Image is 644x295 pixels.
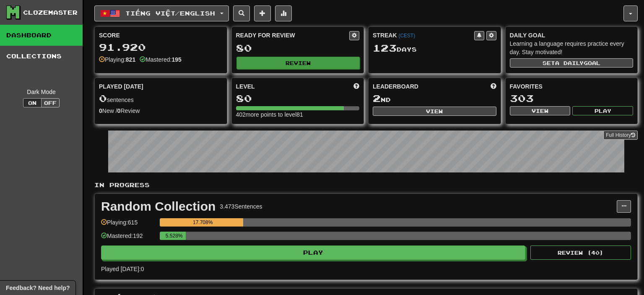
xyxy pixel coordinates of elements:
[373,107,496,116] button: View
[373,43,496,54] div: Day s
[373,31,474,39] div: Streak
[254,5,271,21] button: Add sentence to collection
[510,106,571,115] button: View
[510,93,634,104] div: 303
[275,5,292,21] button: More stats
[236,43,360,53] div: 80
[101,266,144,272] span: Played [DATE]: 0
[94,181,638,189] p: In Progress
[101,218,156,232] div: Playing: 615
[572,106,633,115] button: Play
[99,42,223,52] div: 91.920
[510,82,634,91] div: Favorites
[126,56,135,63] strong: 821
[171,56,181,63] strong: 195
[510,31,634,39] div: Daily Goal
[530,245,631,260] button: Review (40)
[233,5,250,21] button: Search sentences
[23,8,78,17] div: Clozemaster
[236,110,360,119] div: 402 more points to level 81
[373,82,418,91] span: Leaderboard
[101,232,156,245] div: Mastered: 192
[99,92,107,104] span: 0
[162,232,186,240] div: 5.528%
[101,245,525,260] button: Play
[41,98,60,107] button: Off
[603,131,638,140] a: Full History
[125,10,215,17] span: Tiếng Việt / English
[99,107,223,115] div: New / Review
[373,92,381,104] span: 2
[94,5,229,21] button: Tiếng Việt/English
[99,93,223,104] div: sentences
[6,284,70,292] span: Open feedback widget
[510,58,634,68] button: Seta dailygoal
[99,55,135,64] div: Playing:
[140,55,182,64] div: Mastered:
[555,60,584,66] span: a daily
[23,98,42,107] button: On
[373,93,496,104] div: nd
[236,82,255,91] span: Level
[99,107,102,114] strong: 0
[236,93,360,104] div: 80
[398,33,415,39] a: (CEST)
[117,107,121,114] strong: 0
[236,31,350,39] div: Ready for Review
[101,200,216,213] div: Random Collection
[491,82,496,91] span: This week in points, UTC
[6,88,76,96] div: Dark Mode
[353,82,359,91] span: Score more points to level up
[99,82,143,91] span: Played [DATE]
[510,39,634,56] div: Learning a language requires practice every day. Stay motivated!
[99,31,223,39] div: Score
[220,202,262,211] div: 3.473 Sentences
[373,42,397,54] span: 123
[162,218,243,227] div: 17.708%
[236,57,360,69] button: Review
